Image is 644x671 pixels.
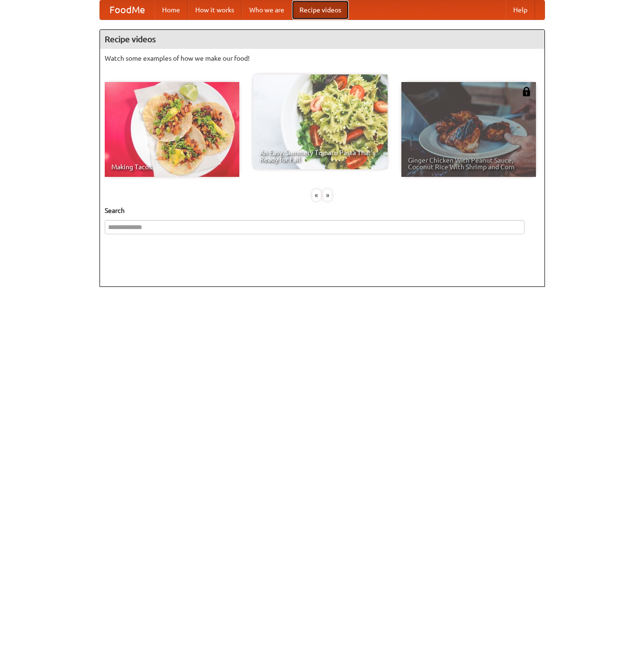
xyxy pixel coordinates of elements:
a: An Easy, Summery Tomato Pasta That's Ready for Fall [253,74,388,169]
a: Help [506,0,535,19]
a: Who we are [242,0,292,19]
span: Making Tacos [111,164,233,170]
a: FoodMe [100,0,154,19]
h5: Search [105,206,540,215]
a: How it works [188,0,242,19]
span: An Easy, Summery Tomato Pasta That's Ready for Fall [260,149,381,163]
img: 483408.png [522,87,531,96]
div: » [323,189,332,201]
h4: Recipe videos [100,30,544,49]
a: Making Tacos [105,82,239,177]
a: Recipe videos [292,0,349,19]
a: Home [154,0,188,19]
div: « [312,189,321,201]
p: Watch some examples of how we make our food! [105,54,540,63]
